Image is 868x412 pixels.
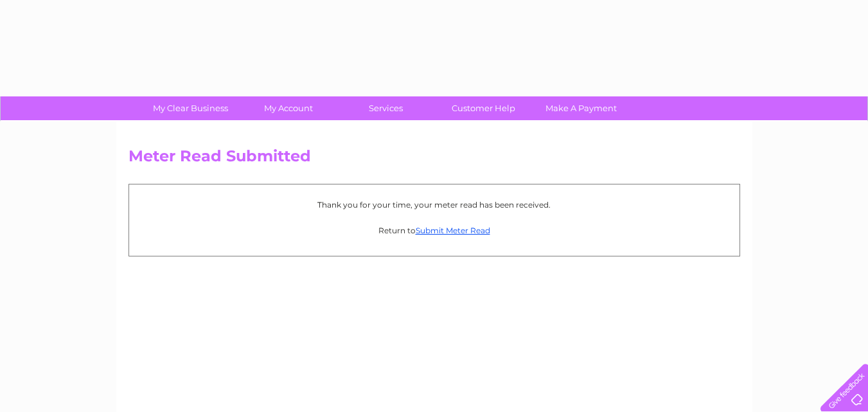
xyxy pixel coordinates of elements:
[528,96,634,120] a: Make A Payment
[136,199,733,211] p: Thank you for your time, your meter read has been received.
[333,96,439,120] a: Services
[430,96,536,120] a: Customer Help
[235,96,341,120] a: My Account
[137,96,244,120] a: My Clear Business
[128,147,740,172] h2: Meter Read Submitted
[416,226,490,235] a: Submit Meter Read
[136,224,733,237] p: Return to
